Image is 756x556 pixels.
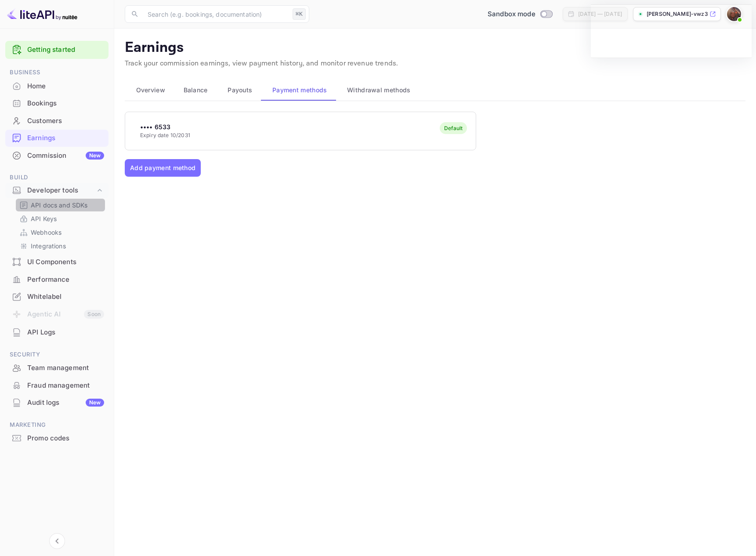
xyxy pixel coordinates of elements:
div: API Logs [27,327,104,338]
span: 10/2031 [170,132,190,138]
div: Whitelabel [5,288,109,305]
a: API Logs [5,324,109,340]
a: API Keys [19,214,101,223]
p: •••• 6533 [140,122,190,131]
div: Integrations [16,240,105,252]
div: Home [5,78,109,95]
div: Team management [5,360,109,377]
a: UI Components [5,254,109,270]
p: API Keys [31,214,57,223]
div: [DATE] — [DATE] [578,10,622,18]
div: Promo codes [27,433,104,443]
button: Add payment method [125,159,201,177]
p: Earnings [125,39,745,57]
p: Track your commission earnings, view payment history, and monitor revenue trends. [125,58,745,69]
a: Home [5,78,109,94]
span: Sandbox mode [488,9,535,19]
div: Home [27,81,104,91]
div: Audit logsNew [5,394,109,411]
span: Marketing [5,420,109,430]
div: Getting started [5,41,109,59]
span: Balance [184,85,208,95]
div: Team management [27,363,104,373]
div: Bookings [27,98,104,109]
p: API docs and SDKs [31,200,88,210]
div: Performance [5,271,109,288]
p: Webhooks [31,228,61,237]
div: Promo codes [5,430,109,447]
a: Whitelabel [5,288,109,305]
div: Bookings [5,95,109,112]
div: API Logs [5,324,109,341]
div: Webhooks [16,226,105,239]
img: LiteAPI logo [7,7,77,21]
button: •••• 6533Expiry date 10/2031Default [125,112,476,150]
a: Earnings [5,130,109,146]
div: Developer tools [5,183,109,198]
div: New [86,152,104,160]
span: Payouts [228,85,252,95]
span: Build [5,173,109,182]
a: CommissionNew [5,147,109,164]
span: Business [5,68,109,77]
span: Overview [136,85,165,95]
a: Getting started [27,45,104,55]
a: API docs and SDKs [19,200,101,210]
div: Developer tools [27,185,95,196]
div: Earnings [5,130,109,147]
div: Commission [27,151,104,161]
a: Fraud management [5,377,109,393]
div: UI Components [5,254,109,271]
div: Fraud management [27,381,104,391]
div: Performance [27,275,104,285]
div: Switch to Production mode [484,9,556,19]
div: API docs and SDKs [16,199,105,211]
input: Search (e.g. bookings, documentation) [142,5,289,23]
div: ⌘K [293,8,306,20]
div: Whitelabel [27,292,104,302]
div: Earnings [27,133,104,143]
button: Collapse navigation [49,533,65,549]
p: Integrations [31,241,66,251]
div: Customers [5,113,109,130]
div: Fraud management [5,377,109,394]
span: Security [5,350,109,360]
p: Expiry date [140,131,190,139]
a: Integrations [19,241,101,251]
a: Webhooks [19,228,101,237]
a: Bookings [5,95,109,111]
span: Withdrawal methods [347,85,410,95]
div: CommissionNew [5,147,109,164]
div: Default [444,125,463,131]
a: Audit logsNew [5,394,109,411]
a: Customers [5,113,109,129]
span: Payment methods [272,85,327,95]
div: New [86,399,104,407]
div: Customers [27,116,104,126]
a: Promo codes [5,430,109,446]
div: UI Components [27,257,104,267]
div: API Keys [16,212,105,225]
div: Audit logs [27,398,104,408]
div: scrollable auto tabs example [125,80,745,101]
a: Team management [5,360,109,376]
a: Performance [5,271,109,287]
